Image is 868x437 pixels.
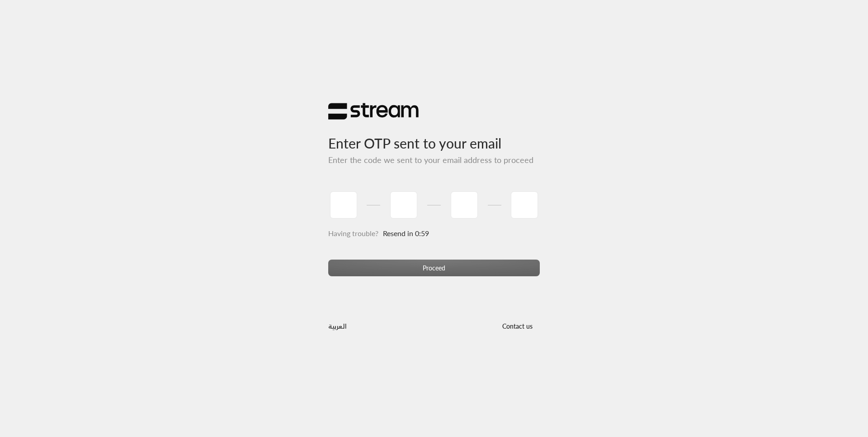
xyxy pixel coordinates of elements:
span: Resend in 0:59 [383,229,429,237]
h3: Enter OTP sent to your email [328,120,540,151]
img: Stream Logo [328,102,419,120]
h5: Enter the code we sent to your email address to proceed [328,155,540,165]
button: Contact us [495,317,540,334]
a: Contact us [495,322,540,330]
a: العربية [328,317,347,334]
span: Having trouble? [328,229,378,237]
